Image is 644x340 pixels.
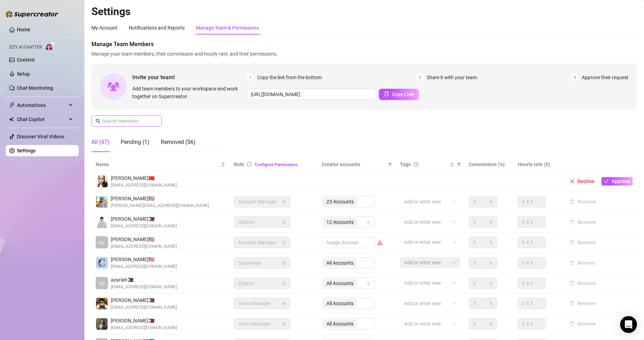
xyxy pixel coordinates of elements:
span: Account Manager [238,196,286,207]
span: team [366,281,371,285]
span: Creator accounts [322,160,385,168]
span: warning [377,240,382,245]
span: Supervisor [238,258,286,268]
img: Ana Brand [96,318,108,330]
span: Manage your team members, their commission and hourly rate, and their permissions. [91,50,637,58]
span: info-circle [247,162,252,167]
span: Automations [17,100,67,111]
a: Chat Monitoring [17,85,53,91]
th: Commission (%) [465,158,514,171]
span: [EMAIL_ADDRESS][DOMAIN_NAME] [111,263,177,270]
div: My Account [91,24,117,32]
span: [EMAIL_ADDRESS][DOMAIN_NAME] [111,325,177,331]
span: lock [282,322,286,326]
button: Remove [567,299,599,308]
span: Add team members to your workspace and work together on Supercreator. [132,85,244,100]
span: 3 [571,74,579,81]
span: Team Manager [238,298,286,309]
span: Chat Copilot [17,114,67,125]
a: Settings [17,148,36,153]
a: Setup [17,71,30,77]
span: Approve [612,178,630,184]
img: logo-BBDzfeDw.svg [6,11,58,18]
a: Content [17,57,35,63]
span: Izzy AI Chatter [9,44,42,51]
span: AZ [99,279,105,287]
span: Invite your team! [132,73,247,82]
span: [EMAIL_ADDRESS][DOMAIN_NAME] [111,284,177,290]
span: azariah 🇵🇭 [111,276,177,284]
span: 12 Accounts [326,218,354,226]
span: 12 Accounts [323,218,357,226]
button: Decline [567,177,597,185]
button: Remove [567,197,599,206]
span: check [604,179,609,184]
input: Search members [102,117,152,125]
span: [EMAIL_ADDRESS][DOMAIN_NAME] [111,182,177,189]
span: 1 [247,74,254,81]
span: [EMAIL_ADDRESS][DOMAIN_NAME] [111,304,177,311]
span: lock [282,240,286,245]
img: AI Chatter [45,41,56,51]
span: Team Manager [238,319,286,329]
button: Copy Link [379,89,419,100]
span: lock [282,261,286,265]
div: Pending (1) [121,138,149,146]
span: search [96,119,101,124]
button: Remove [567,238,599,247]
span: thunderbolt [9,102,15,108]
span: All Accounts [323,279,357,288]
span: [PERSON_NAME] 🇵🇭 [111,215,177,223]
span: filter [387,159,394,170]
span: [PERSON_NAME][EMAIL_ADDRESS][DOMAIN_NAME] [111,202,209,209]
a: Discover Viral Videos [17,134,64,139]
span: AL [99,239,105,246]
span: [EMAIL_ADDRESS][DOMAIN_NAME] [111,223,177,229]
span: Role [234,162,244,167]
span: 2 [416,74,424,81]
button: Remove [567,218,599,226]
img: Evan Gillis [96,196,108,208]
span: Approve their request [582,74,629,81]
span: lock [282,220,286,224]
span: Manage Team Members [91,40,637,49]
button: Approve [601,177,633,185]
span: Name [96,160,220,168]
span: lock [282,200,286,204]
img: Jedidiah Flores [96,298,108,309]
a: Home [17,27,30,32]
span: copy [384,92,389,96]
th: Hourly rate ($) [514,158,563,171]
img: Paul Andrei Casupanan [96,216,108,228]
span: Tags [400,160,411,168]
span: Share it with your team [427,74,477,81]
span: close [570,179,575,184]
span: [PERSON_NAME] 🇺🇸 [111,235,177,243]
span: [PERSON_NAME] 🇵🇭 [111,296,177,304]
span: [PERSON_NAME] 🇵🇭 [111,317,177,325]
span: Copy Link [392,92,414,97]
div: All (47) [91,138,109,146]
span: [PERSON_NAME] 🇨🇳 [111,174,177,182]
span: [PERSON_NAME] 🇺🇸 [111,256,177,263]
div: Notifications and Reports [129,24,185,32]
img: Xenna Cabaya [96,176,108,187]
span: question-circle [414,162,419,167]
div: Removed (56) [161,138,196,146]
span: lock [282,301,286,306]
th: Name [91,158,230,171]
a: Configure Permissions [255,162,298,167]
button: Remove [567,320,599,328]
img: Caylie Clarke [96,257,108,269]
span: Chatter [238,278,286,289]
h2: Settings [91,5,637,18]
span: filter [455,159,463,170]
button: Remove [567,279,599,288]
span: filter [457,162,461,166]
span: [EMAIL_ADDRESS][DOMAIN_NAME] [111,243,177,250]
span: team [366,220,371,224]
span: [PERSON_NAME] 🇺🇸 [111,195,209,202]
span: Decline [578,178,594,184]
div: Manage Team & Permissions [196,24,259,32]
span: lock [282,281,286,285]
